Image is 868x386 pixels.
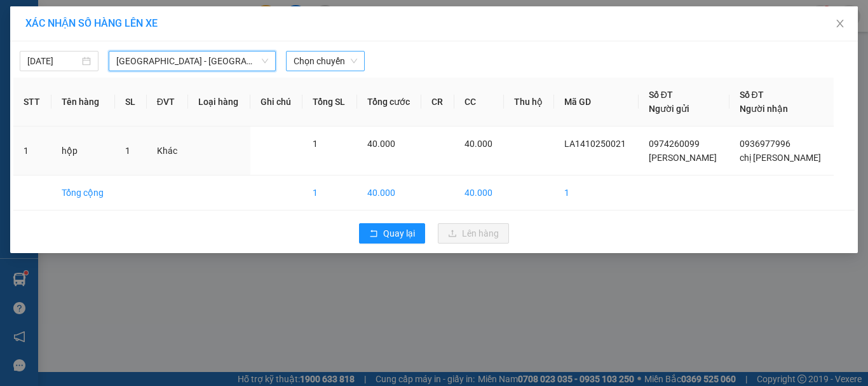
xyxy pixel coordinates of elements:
[465,139,492,149] span: 40.000
[835,18,845,29] span: close
[115,78,146,127] th: SL
[369,229,378,239] span: rollback
[454,176,504,210] td: 40.000
[421,78,454,127] th: CR
[13,78,51,127] th: STT
[554,78,639,127] th: Mã GD
[302,176,356,210] td: 1
[564,139,626,149] span: LA1410250021
[367,139,395,149] span: 40.000
[740,139,790,149] span: 0936977996
[51,127,116,176] td: hộp
[438,223,509,244] button: uploadLên hàng
[357,78,422,127] th: Tổng cước
[302,78,356,127] th: Tổng SL
[6,50,71,115] img: logo
[147,78,189,127] th: ĐVT
[13,127,51,176] td: 1
[79,10,174,52] strong: CHUYỂN PHÁT NHANH VIP ANH HUY
[294,52,357,71] span: Chọn chuyến
[261,57,269,65] span: down
[147,127,189,176] td: Khác
[740,153,821,163] span: chị [PERSON_NAME]
[454,78,504,127] th: CC
[554,176,639,210] td: 1
[51,78,116,127] th: Tên hàng
[250,78,302,127] th: Ghi chú
[649,153,717,163] span: [PERSON_NAME]
[504,78,554,127] th: Thu hộ
[116,52,268,71] span: Hà Nội - Hải Phòng
[359,223,425,244] button: rollbackQuay lại
[740,90,764,100] span: Số ĐT
[125,146,130,156] span: 1
[25,17,158,29] span: XÁC NHẬN SỐ HÀNG LÊN XE
[27,54,79,68] input: 14/10/2025
[649,104,689,114] span: Người gửi
[72,55,182,100] span: Chuyển phát nhanh: [GEOGRAPHIC_DATA] - [GEOGRAPHIC_DATA]
[188,78,250,127] th: Loại hàng
[649,139,700,149] span: 0974260099
[313,139,318,149] span: 1
[383,226,415,240] span: Quay lại
[740,104,788,114] span: Người nhận
[649,90,673,100] span: Số ĐT
[822,6,858,42] button: Close
[51,176,116,210] td: Tổng cộng
[357,176,422,210] td: 40.000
